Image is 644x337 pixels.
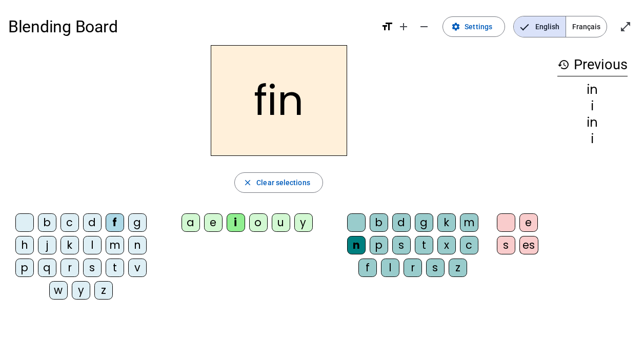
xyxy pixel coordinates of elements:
[415,236,433,254] div: t
[106,213,124,232] div: f
[182,213,200,232] div: a
[557,116,628,129] div: in
[72,281,90,300] div: y
[497,236,515,254] div: s
[404,259,422,277] div: r
[442,16,505,37] button: Settings
[460,236,478,254] div: c
[61,213,79,232] div: c
[414,16,434,37] button: Decrease font size
[449,259,467,277] div: z
[557,100,628,112] div: i
[38,259,56,277] div: q
[370,236,388,254] div: p
[397,21,410,33] mat-icon: add
[15,259,34,277] div: p
[15,236,34,254] div: h
[347,236,366,254] div: n
[256,176,310,189] span: Clear selections
[128,213,147,232] div: g
[615,16,636,37] button: Enter full screen
[426,259,445,277] div: s
[514,16,566,37] span: English
[451,22,460,31] mat-icon: settings
[415,213,433,232] div: g
[513,16,607,37] mat-button-toggle-group: Language selection
[370,213,388,232] div: b
[234,172,323,193] button: Clear selections
[393,16,414,37] button: Increase font size
[61,236,79,254] div: k
[106,259,124,277] div: t
[211,45,347,156] h2: fin
[83,213,102,232] div: d
[557,58,570,71] mat-icon: history
[418,21,430,33] mat-icon: remove
[437,213,456,232] div: k
[619,21,632,33] mat-icon: open_in_full
[392,236,411,254] div: s
[392,213,411,232] div: d
[243,178,252,187] mat-icon: close
[227,213,245,232] div: i
[437,236,456,254] div: x
[83,236,102,254] div: l
[38,236,56,254] div: j
[460,213,478,232] div: m
[204,213,223,232] div: e
[94,281,113,300] div: z
[557,84,628,96] div: in
[465,21,492,33] span: Settings
[557,53,628,76] h3: Previous
[83,259,102,277] div: s
[106,236,124,254] div: m
[38,213,56,232] div: b
[128,259,147,277] div: v
[358,259,377,277] div: f
[381,259,399,277] div: l
[128,236,147,254] div: n
[294,213,313,232] div: y
[49,281,68,300] div: w
[272,213,290,232] div: u
[8,10,373,43] h1: Blending Board
[566,16,607,37] span: Français
[519,213,538,232] div: e
[381,21,393,33] mat-icon: format_size
[557,133,628,145] div: i
[249,213,268,232] div: o
[61,259,79,277] div: r
[519,236,538,254] div: es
